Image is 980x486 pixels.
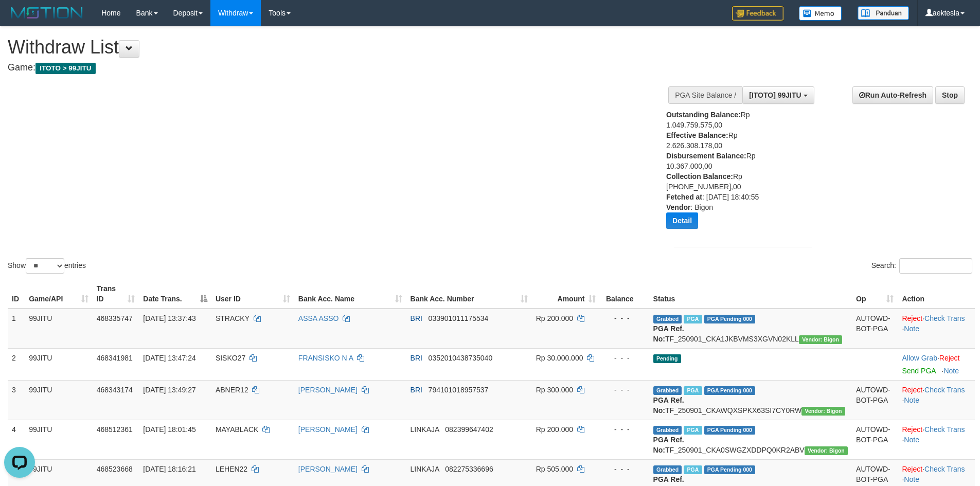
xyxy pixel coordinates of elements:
[411,465,439,473] span: LINKAJA
[25,348,93,380] td: 99JITU
[649,279,852,309] th: Status
[35,63,96,74] span: ITOTO > 99JITU
[939,354,960,362] a: Reject
[653,315,682,323] span: Grabbed
[604,313,645,323] div: - - -
[97,465,133,473] span: 468523668
[143,425,195,434] span: [DATE] 18:01:45
[294,279,406,309] th: Bank Acc. Name: activate to sort column ascending
[924,425,965,434] a: Check Trans
[298,465,358,473] a: [PERSON_NAME]
[411,314,422,322] span: BRI
[898,420,975,459] td: · ·
[668,86,742,104] div: PGA Site Balance /
[902,367,935,375] a: Send PGA
[143,354,195,362] span: [DATE] 13:47:24
[653,465,682,474] span: Grabbed
[216,314,250,322] span: STRACKY
[902,314,922,322] a: Reject
[25,279,93,309] th: Game/API: activate to sort column ascending
[139,279,211,309] th: Date Trans.: activate to sort column descending
[8,348,25,380] td: 2
[904,475,919,483] a: Note
[604,424,645,435] div: - - -
[653,436,684,454] b: PGA Ref. No:
[924,386,965,394] a: Check Trans
[742,86,814,104] button: [ITOTO] 99JITU
[684,465,702,474] span: Marked by aeklambo
[653,325,684,343] b: PGA Ref. No:
[445,465,493,473] span: Copy 082275336696 to clipboard
[801,407,845,416] span: Vendor URL: https://checkout31.1velocity.biz
[532,279,600,309] th: Amount: activate to sort column ascending
[97,386,133,394] span: 468343174
[749,91,801,99] span: [ITOTO] 99JITU
[852,86,933,104] a: Run Auto-Refresh
[898,380,975,420] td: · ·
[924,465,965,473] a: Check Trans
[666,212,698,229] button: Detail
[8,5,86,21] img: MOTION_logo.png
[704,315,756,323] span: PGA Pending
[799,6,842,21] img: Button%20Memo.svg
[93,279,139,309] th: Trans ID: activate to sort column ascending
[666,193,702,201] b: Fetched at
[216,386,248,394] span: ABNER12
[902,425,922,434] a: Reject
[852,309,898,349] td: AUTOWD-BOT-PGA
[852,279,898,309] th: Op: activate to sort column ascending
[666,152,746,160] b: Disbursement Balance:
[902,354,939,362] span: ·
[143,465,195,473] span: [DATE] 18:16:21
[97,314,133,322] span: 468335747
[298,386,358,394] a: [PERSON_NAME]
[704,465,756,474] span: PGA Pending
[8,279,25,309] th: ID
[904,325,919,333] a: Note
[4,4,35,35] button: Open LiveChat chat widget
[536,354,583,362] span: Rp 30.000.000
[666,111,741,119] b: Outstanding Balance:
[649,420,852,459] td: TF_250901_CKA0SWGZXDDPQ0KR2ABV
[429,354,493,362] span: Copy 0352010438735040 to clipboard
[298,354,353,362] a: FRANSISKO N A
[298,425,358,434] a: [PERSON_NAME]
[684,426,702,435] span: Marked by aekveyron
[604,464,645,474] div: - - -
[8,63,643,73] h4: Game:
[666,110,794,237] div: Rp 1.049.759.575,00 Rp 2.626.308.178,00 Rp 10.367.000,00 Rp [PHONE_NUMBER],00 : [DATE] 18:40:55 :...
[8,420,25,459] td: 4
[799,335,842,344] span: Vendor URL: https://checkout31.1velocity.biz
[858,6,909,20] img: panduan.png
[445,425,493,434] span: Copy 082399647402 to clipboard
[298,314,339,322] a: ASSA ASSO
[604,353,645,363] div: - - -
[411,425,439,434] span: LINKAJA
[902,354,937,362] a: Allow Grab
[600,279,649,309] th: Balance
[536,386,573,394] span: Rp 300.000
[898,279,975,309] th: Action
[666,131,728,139] b: Effective Balance:
[216,354,245,362] span: SISKO27
[904,396,919,404] a: Note
[924,314,965,322] a: Check Trans
[406,279,532,309] th: Bank Acc. Number: activate to sort column ascending
[732,6,783,21] img: Feedback.jpg
[411,386,422,394] span: BRI
[852,420,898,459] td: AUTOWD-BOT-PGA
[653,386,682,395] span: Grabbed
[653,354,681,363] span: Pending
[704,386,756,395] span: PGA Pending
[666,203,690,211] b: Vendor
[666,172,733,181] b: Collection Balance:
[898,348,975,380] td: ·
[902,465,922,473] a: Reject
[536,314,573,322] span: Rp 200.000
[411,354,422,362] span: BRI
[25,420,93,459] td: 99JITU
[8,37,643,58] h1: Withdraw List
[211,279,294,309] th: User ID: activate to sort column ascending
[904,436,919,444] a: Note
[8,380,25,420] td: 3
